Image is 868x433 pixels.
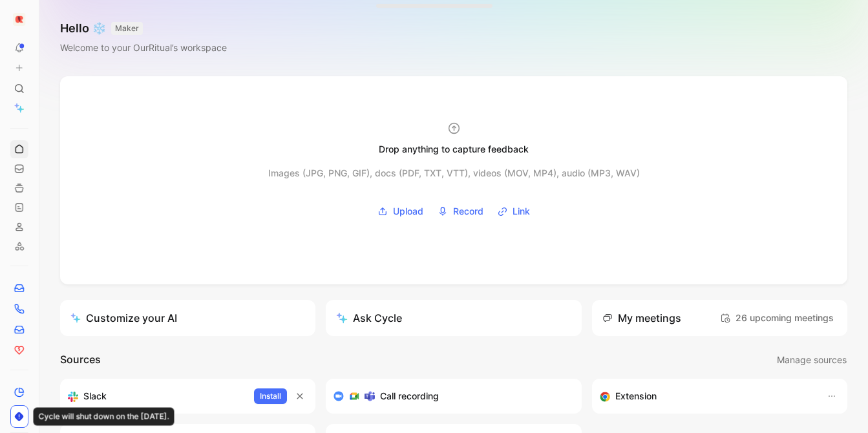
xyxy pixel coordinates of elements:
button: Manage sources [776,352,847,368]
div: Sync your customers, send feedback and get updates in Slack [68,388,244,404]
button: Install [254,388,287,404]
div: Cycle will shut down on the [DATE]. [34,408,175,426]
div: My meetings [602,310,681,326]
h3: Call recording [380,388,439,404]
a: Customize your AI [60,300,315,336]
img: OurRitual [13,13,26,26]
button: MAKER [111,22,143,35]
span: Upload [393,204,423,219]
div: Capture feedback from anywhere on the web [600,388,814,404]
h1: Hello ❄️ [60,21,227,36]
button: Link [493,202,535,221]
span: Install [260,390,281,403]
span: Link [513,204,530,219]
button: 26 upcoming meetings [717,308,837,328]
h2: Sources [60,352,101,368]
span: Record [453,204,483,219]
button: Upload [373,202,428,221]
div: Welcome to your OurRitual’s workspace [60,40,227,56]
div: Record & transcribe meetings from Zoom, Meet & Teams. [333,388,563,404]
h3: Slack [83,388,107,404]
div: Ask Cycle [336,310,402,326]
button: Ask Cycle [326,300,581,336]
button: Record [433,202,488,221]
div: Customize your AI [70,310,177,326]
h3: Extension [615,388,657,404]
div: Drop anything to capture feedback [379,142,529,157]
span: Manage sources [777,352,847,368]
button: OurRitual [10,10,28,28]
div: Images (JPG, PNG, GIF), docs (PDF, TXT, VTT), videos (MOV, MP4), audio (MP3, WAV) [268,165,640,181]
span: 26 upcoming meetings [720,310,834,326]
